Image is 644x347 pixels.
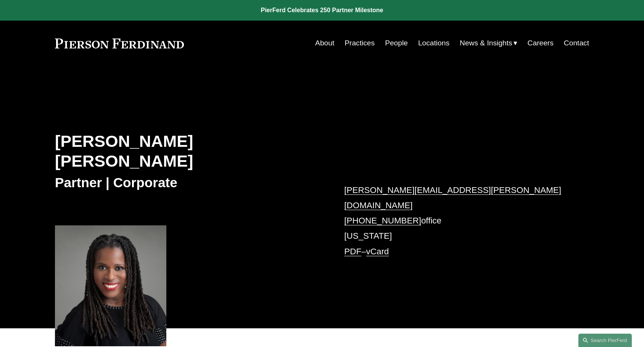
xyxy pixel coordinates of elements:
span: News & Insights [460,37,512,50]
a: Practices [345,36,375,50]
a: About [315,36,334,50]
a: folder dropdown [460,36,517,50]
a: PDF [344,247,361,256]
h2: [PERSON_NAME] [PERSON_NAME] [55,131,322,171]
a: Careers [528,36,554,50]
a: vCard [366,247,389,256]
p: office [US_STATE] – [344,183,567,260]
a: Locations [418,36,449,50]
a: [PHONE_NUMBER] [344,216,421,225]
a: People [385,36,408,50]
h3: Partner | Corporate [55,174,322,191]
a: [PERSON_NAME][EMAIL_ADDRESS][PERSON_NAME][DOMAIN_NAME] [344,185,561,210]
a: Search this site [578,334,632,347]
a: Contact [564,36,589,50]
